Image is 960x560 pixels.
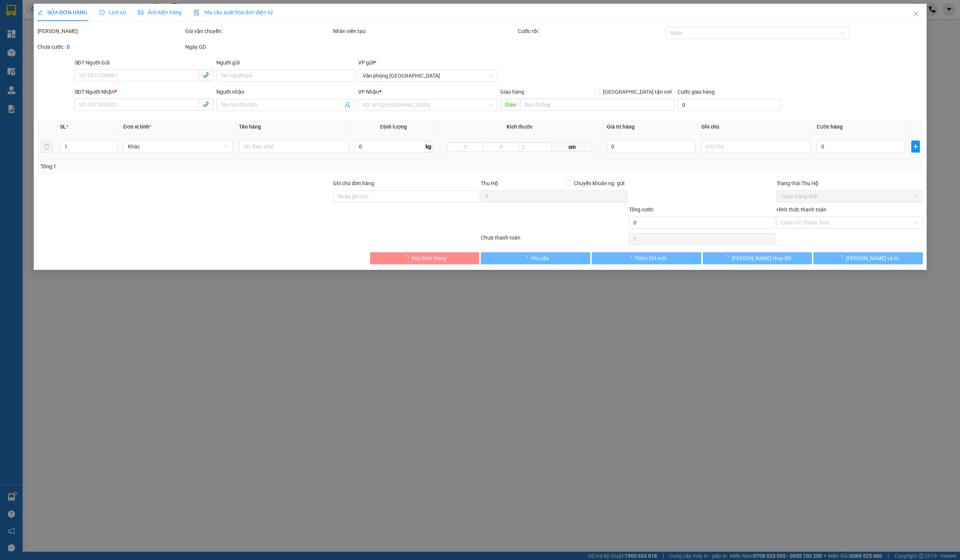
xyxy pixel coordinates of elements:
input: D [447,142,483,151]
span: VP Nhận [358,89,379,95]
span: Thêm ĐH mới [634,254,666,262]
span: plus [912,144,919,150]
label: Ghi chú đơn hàng [333,180,374,186]
span: clock-circle [99,10,105,15]
span: Ảnh kiện hàng [138,9,181,15]
div: VP gửi [358,58,497,67]
button: Yêu cầu [481,252,590,264]
div: Nhân viên tạo: [333,27,516,35]
div: Người nhận [216,88,355,96]
img: icon [193,10,199,16]
span: Yêu cầu [530,254,549,262]
span: close [913,11,919,17]
div: Trạng thái Thu Hộ [776,179,922,187]
input: R [483,142,519,151]
input: Dọc đường [520,99,674,111]
span: Thu Hộ [481,180,498,186]
span: SL [60,124,66,130]
span: Yêu cầu xuất hóa đơn điện tử [193,9,273,15]
div: Tổng: 1 [40,162,370,171]
button: [PERSON_NAME] thay đổi [702,252,812,264]
span: Tổng cước [628,207,653,213]
button: [PERSON_NAME] và In [813,252,923,264]
span: phone [203,101,209,107]
span: Đơn vị tính [123,124,151,130]
span: loading [522,255,530,261]
span: phone [203,72,209,78]
span: Tên hàng [238,124,261,130]
span: Văn phòng Đà Nẵng [363,70,492,81]
span: Định lượng [380,124,406,130]
span: Khác [127,141,228,152]
button: Thêm ĐH mới [592,252,701,264]
span: picture [138,10,143,15]
th: Ghi chú [698,120,813,134]
span: Giá trị hàng [606,124,634,130]
input: Ghi chú đơn hàng [333,190,479,202]
input: C [519,142,552,151]
button: Close [905,4,926,25]
div: SĐT Người Gửi [74,58,213,67]
span: Chọn trạng thái [781,191,918,202]
button: Hủy Đơn Hàng [370,252,479,264]
div: [PERSON_NAME]: [37,27,184,35]
div: Người gửi [216,58,355,67]
span: [PERSON_NAME] thay đổi [731,254,791,262]
span: loading [838,255,846,261]
div: Chưa cước : [37,43,184,51]
span: [PERSON_NAME] và In [846,254,898,262]
label: Hình thức thanh toán [776,207,826,213]
span: edit [37,10,43,15]
input: Cước giao hàng [677,99,781,111]
div: Gói vận chuyển: [185,27,331,35]
span: Hủy Đơn Hàng [411,254,446,262]
span: cm [552,142,592,151]
span: Kích thước [507,124,532,130]
span: user-add [345,102,351,108]
span: loading [403,255,411,261]
div: Ngày GD: [185,43,331,51]
button: delete [40,141,52,153]
input: Ghi Chú [701,141,810,153]
div: Chưa thanh toán [480,234,628,247]
span: [GEOGRAPHIC_DATA] tận nơi [600,88,674,96]
span: loading [626,255,634,261]
input: VD: Bàn, Ghế [238,141,348,153]
span: Chuyển khoản ng. gửi [570,179,627,187]
span: SỬA ĐƠN HÀNG [37,9,87,15]
label: Cước giao hàng [677,89,714,95]
button: plus [911,141,920,153]
span: kg [425,141,432,153]
span: Cước hàng [817,124,843,130]
span: loading [723,255,731,261]
b: 0 [67,44,70,50]
span: Lịch sử [99,9,126,15]
div: Cước rồi : [518,27,664,35]
span: Giao [500,99,520,111]
div: SĐT Người Nhận [74,88,213,96]
span: Giao hàng [500,89,524,95]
